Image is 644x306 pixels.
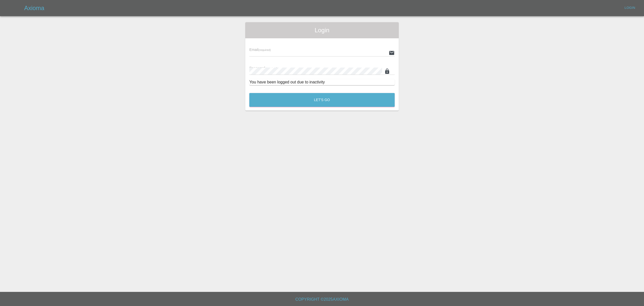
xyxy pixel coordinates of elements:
[265,67,278,70] small: (required)
[249,26,395,34] span: Login
[4,296,640,303] h6: Copyright © 2025 Axioma
[249,79,395,85] div: You have been logged out due to inactivity
[622,4,638,12] a: Login
[249,93,395,107] button: Let's Go
[249,66,277,70] span: Password
[249,48,271,52] span: Email
[24,4,44,12] h5: Axioma
[258,48,271,51] small: (required)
